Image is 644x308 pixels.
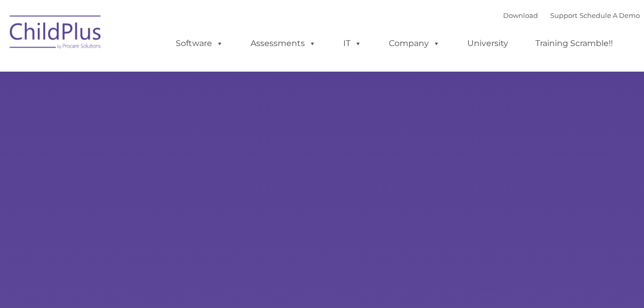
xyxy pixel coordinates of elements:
[550,11,577,19] a: Support
[525,33,623,54] a: Training Scramble!!
[240,33,326,54] a: Assessments
[165,33,234,54] a: Software
[457,33,518,54] a: University
[5,8,107,59] img: ChildPlus by Procare Solutions
[333,33,372,54] a: IT
[503,11,538,19] a: Download
[503,11,640,19] font: |
[579,11,640,19] a: Schedule A Demo
[379,33,450,54] a: Company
